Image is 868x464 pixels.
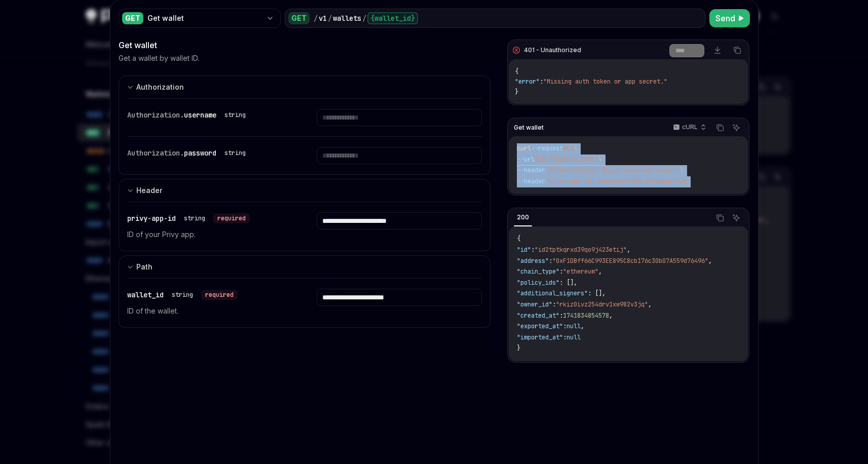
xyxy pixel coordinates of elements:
p: cURL [682,123,698,131]
button: GETGet wallet [119,8,281,29]
span: --header [517,166,545,174]
span: , [627,246,630,254]
span: { [517,235,520,243]
p: ID of the wallet. [127,305,292,317]
div: / [362,13,366,23]
span: "rkiz0ivz254drv1xw982v3jq" [556,300,648,308]
span: "exported_at" [517,322,563,330]
span: "chain_type" [517,267,559,276]
span: : [540,78,543,86]
span: "created_at" [517,312,559,320]
span: wallet_id [127,290,164,299]
span: "Missing auth token or app secret." [543,78,667,86]
span: : [563,333,567,341]
span: { [515,67,518,75]
span: \ [680,166,684,174]
span: "id" [517,246,531,254]
button: Ask AI [730,121,743,134]
span: GET [563,144,574,152]
span: Get wallet [514,124,544,132]
span: "id2tptkqrxd39qo9j423etij" [535,246,627,254]
span: curl [517,144,531,152]
span: "policy_ids" [517,279,559,287]
div: required [201,290,238,300]
div: wallet_id [127,289,238,301]
div: 200 [514,211,532,223]
div: / [328,13,332,23]
span: , [581,322,584,330]
span: , [648,300,652,308]
span: --header [517,177,545,185]
button: cURL [667,119,710,136]
span: : [552,300,556,308]
span: null [567,322,581,330]
div: 401 - Unauthorized [524,46,581,54]
span: , [708,257,712,265]
span: } [517,344,520,352]
button: expand input section [119,255,491,278]
div: {wallet_id} [367,12,418,24]
span: : [549,257,552,265]
button: Copy the contents from the code block [731,44,744,57]
span: "address" [517,257,549,265]
div: Path [136,261,153,273]
div: required [213,213,250,223]
span: , [598,267,602,276]
span: Authorization. [127,148,184,158]
span: Authorization. [127,110,184,120]
span: : [559,267,563,276]
div: Authorization [136,81,184,93]
button: expand input section [119,179,491,202]
div: Get wallet [119,39,491,51]
div: Authorization.password [127,147,250,159]
div: Get wallet [147,13,262,23]
span: "error" [515,78,540,86]
div: GET [122,12,143,24]
span: } [515,88,518,96]
span: --request [531,144,563,152]
span: : [563,322,567,330]
span: password [184,148,216,158]
button: Ask AI [730,211,743,224]
span: \ [574,144,577,152]
span: null [567,333,581,341]
span: : [], [588,289,606,297]
div: / [314,13,318,23]
p: Get a wallet by wallet ID. [119,53,199,63]
span: privy-app-id [127,214,176,223]
span: "0xF1DBff66C993EE895C8cb176c30b07A559d76496" [552,257,708,265]
span: 'Authorization: Basic <encoded-value>' [545,166,680,174]
div: GET [288,12,310,24]
span: "owner_id" [517,300,552,308]
span: "ethereum" [563,267,598,276]
span: Send [715,12,735,24]
span: "imported_at" [517,333,563,341]
span: "additional_signers" [517,289,588,297]
span: username [184,110,216,120]
span: : [559,312,563,320]
div: Authorization.username [127,109,250,121]
button: Copy the contents from the code block [713,121,727,134]
span: 1741834854578 [563,312,609,320]
span: [URL][DOMAIN_NAME] [535,156,598,164]
button: Send [709,9,750,27]
button: expand input section [119,75,491,98]
span: 'privy-app-id: cmemg6xp200dsju0dwpwgs73p' [545,177,691,185]
button: Copy the contents from the code block [713,211,727,224]
span: \ [598,156,602,164]
span: : [531,246,535,254]
div: v1 [319,13,327,23]
p: ID of your Privy app. [127,228,292,241]
span: : [], [559,279,577,287]
span: , [609,312,613,320]
div: privy-app-id [127,212,250,224]
span: --url [517,156,535,164]
div: Header [136,184,162,197]
div: wallets [333,13,361,23]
